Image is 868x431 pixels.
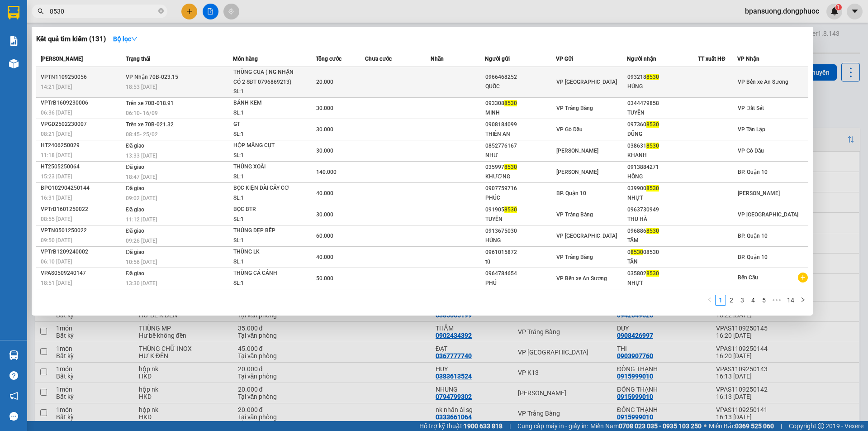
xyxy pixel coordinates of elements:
[485,248,555,257] div: 0961015872
[627,226,697,236] div: 096886
[233,56,258,62] span: Món hàng
[627,129,697,139] div: DŨNG
[233,172,301,182] div: SL: 1
[485,56,510,62] span: Người gửi
[126,56,150,62] span: Trạng thái
[316,254,333,260] span: 40.000
[627,257,697,267] div: TÂN
[704,295,715,306] button: left
[233,247,301,257] div: THÙNG LK
[50,6,157,16] input: Tìm tên, số ĐT hoặc mã đơn
[41,247,123,257] div: VPTrB1209240002
[41,259,72,265] span: 06:10 [DATE]
[41,216,72,222] span: 08:55 [DATE]
[738,148,764,154] span: VP Gò Dầu
[748,295,758,305] a: 4
[646,143,659,149] span: 8530
[485,72,555,82] div: 0966468252
[233,257,301,267] div: SL: 1
[485,141,555,151] div: 0852776167
[485,257,555,267] div: tú
[726,295,737,306] li: 2
[41,205,123,214] div: VPTrB1601250022
[726,295,736,305] a: 2
[556,148,598,154] span: [PERSON_NAME]
[738,169,768,175] span: BP. Quận 10
[126,74,178,80] span: VP Nhận 70B-023.15
[9,36,19,46] img: solution-icon
[41,110,72,116] span: 06:36 [DATE]
[556,211,593,218] span: VP Trảng Bàng
[627,108,697,118] div: TUYỀN
[715,295,726,306] li: 1
[646,270,659,277] span: 8530
[41,162,123,172] div: HT2505250064
[126,174,157,180] span: 18:47 [DATE]
[131,36,138,42] span: down
[233,278,301,288] div: SL: 1
[126,153,157,159] span: 13:33 [DATE]
[784,295,797,305] a: 14
[504,206,517,213] span: 8530
[485,120,555,129] div: 0908184099
[504,100,517,106] span: 8530
[316,275,333,282] span: 50.000
[556,105,593,111] span: VP Trảng Bàng
[41,56,83,62] span: [PERSON_NAME]
[769,295,784,306] li: Next 5 Pages
[126,100,174,106] span: Trên xe 70B-018.91
[126,121,174,128] span: Trên xe 70B-021.32
[233,193,301,203] div: SL: 1
[627,278,697,288] div: NHỰT
[316,190,333,196] span: 40.000
[759,295,769,305] a: 5
[485,193,555,203] div: PHÚC
[316,211,333,218] span: 30.000
[41,268,123,278] div: VPAS0509240147
[41,131,72,137] span: 08:21 [DATE]
[158,8,164,14] span: close-circle
[316,105,333,111] span: 30.000
[38,8,44,14] span: search
[485,82,555,91] div: QUỐC
[316,169,337,175] span: 140.000
[556,169,598,175] span: [PERSON_NAME]
[316,233,333,239] span: 60.000
[233,205,301,215] div: BỌC BTR
[627,215,697,224] div: THU HÀ
[9,371,18,380] span: question-circle
[431,56,444,62] span: Nhãn
[126,164,144,170] span: Đã giao
[126,110,158,116] span: 06:10 - 16/09
[485,184,555,193] div: 0907759716
[627,205,697,215] div: 0963730949
[646,121,659,128] span: 8530
[737,295,747,305] a: 3
[41,84,72,90] span: 14:21 [DATE]
[106,32,145,46] button: Bộ lọcdown
[797,295,808,306] li: Next Page
[365,56,392,62] span: Chưa cước
[41,152,72,158] span: 11:18 [DATE]
[646,185,659,192] span: 8530
[233,151,301,161] div: SL: 1
[233,98,301,108] div: BÁNH KEM
[233,236,301,246] div: SL: 1
[631,249,643,255] span: 8530
[485,205,555,215] div: 091905
[748,295,759,306] li: 4
[485,99,555,108] div: 093308
[41,183,123,193] div: BPQ102904250144
[41,237,72,244] span: 09:50 [DATE]
[784,295,797,306] li: 14
[627,269,697,278] div: 035802
[233,129,301,139] div: SL: 1
[126,131,158,138] span: 08:45 - 25/02
[233,87,301,97] div: SL: 1
[126,206,144,213] span: Đã giao
[485,278,555,288] div: PHÚ
[126,238,157,244] span: 09:26 [DATE]
[556,56,573,62] span: VP Gửi
[233,226,301,236] div: THÙNG DẸP BẾP
[627,141,697,151] div: 038631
